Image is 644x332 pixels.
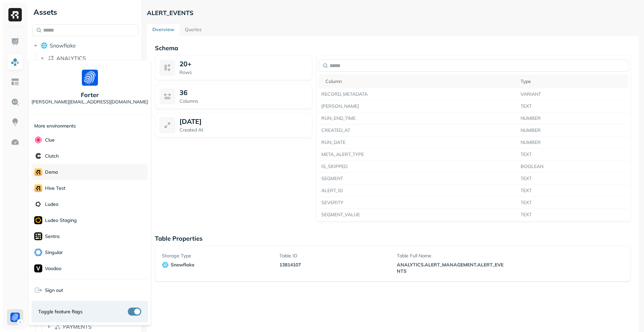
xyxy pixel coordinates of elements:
[34,136,42,144] img: Clue
[45,169,58,175] p: demo
[34,184,42,192] img: Hive Test
[34,200,42,208] img: Ludeo
[45,265,61,272] p: Voodoo
[34,123,76,129] p: More environments
[45,153,59,159] p: Clutch
[38,309,83,315] span: Toggle feature flags
[45,217,77,224] p: Ludeo Staging
[45,185,65,191] p: Hive Test
[34,264,42,272] img: Voodoo
[45,249,63,256] p: Singular
[34,248,42,256] img: Singular
[34,232,42,240] img: Sentra
[45,137,55,143] p: Clue
[45,233,59,240] p: Sentra
[45,287,63,294] span: Sign out
[45,201,58,207] p: Ludeo
[34,152,42,160] img: Clutch
[32,99,148,105] p: [PERSON_NAME][EMAIL_ADDRESS][DOMAIN_NAME]
[82,70,98,86] img: Forter
[81,91,99,99] p: Forter
[34,216,42,224] img: Ludeo Staging
[34,168,42,176] img: demo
